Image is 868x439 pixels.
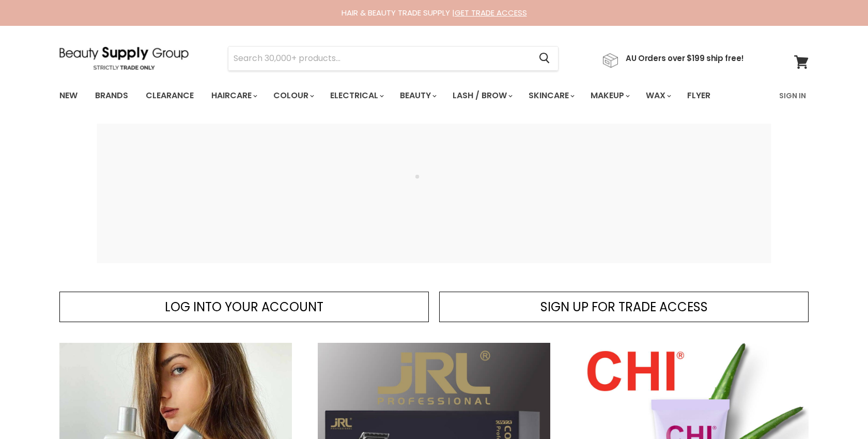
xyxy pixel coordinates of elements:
span: LOG INTO YOUR ACCOUNT [165,298,323,315]
a: Flyer [679,85,718,107]
a: Brands [87,85,136,107]
a: Wax [638,85,677,107]
a: Clearance [138,85,202,107]
a: Beauty [392,85,443,107]
ul: Main menu [52,81,746,111]
button: Search [531,47,558,70]
a: SIGN UP FOR TRADE ACCESS [439,292,809,323]
a: Electrical [322,85,390,107]
a: Sign In [773,85,812,107]
a: Colour [266,85,320,107]
a: GET TRADE ACCESS [455,7,527,18]
a: New [52,85,85,107]
input: Search [228,47,531,70]
div: HAIR & BEAUTY TRADE SUPPLY | [47,8,822,18]
span: SIGN UP FOR TRADE ACCESS [540,298,708,315]
a: Skincare [521,85,581,107]
form: Product [228,46,559,71]
a: Makeup [583,85,636,107]
nav: Main [47,81,822,111]
a: Haircare [204,85,263,107]
a: Lash / Brow [445,85,519,107]
a: LOG INTO YOUR ACCOUNT [59,292,429,323]
iframe: Gorgias live chat messenger [816,390,858,429]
